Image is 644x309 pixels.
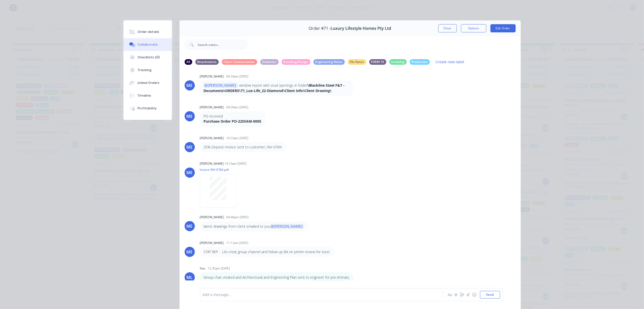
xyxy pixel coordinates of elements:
div: All [185,59,192,65]
div: ME [187,223,193,229]
button: Profitability [124,102,172,115]
div: Invoicing [389,59,407,65]
button: Aa [447,292,453,298]
span: @[PERSON_NAME] [204,83,237,88]
button: Linked Orders [124,76,172,89]
div: Checklists 0/0 [138,55,160,60]
div: Linked Orders [138,81,159,85]
div: [PERSON_NAME] [200,136,224,140]
div: ML [187,274,193,280]
div: File Notes [348,59,366,65]
span: Order #71 - [309,26,331,31]
div: Order details [138,30,159,34]
span: @[PERSON_NAME] [311,280,345,285]
p: Group chat created and Architectural and Engineering Plan sent to engineer for pre-liminary mark-... [204,275,350,285]
button: Order details [124,25,172,38]
p: PO received [204,114,262,119]
div: You [200,266,205,271]
div: - 11:12am [DATE] [225,241,249,245]
div: [PERSON_NAME] [200,161,224,166]
button: Tracking [124,64,172,76]
div: - 12:35pm [DATE] [206,266,230,271]
div: [PERSON_NAME] [200,241,224,245]
input: Search notes... [198,40,248,50]
button: Close [438,24,457,32]
div: Deliveries [260,59,279,65]
div: Engineering Notes [313,59,345,65]
div: Timeline [138,93,151,98]
span: Luxury Lifestyle Homes Pty Ltd [331,26,391,31]
button: Create new label [433,58,467,65]
div: FORM 15 [369,59,386,65]
div: Detailing/Design [282,59,310,65]
div: Tracking [138,68,152,72]
div: - 09:39am [DATE] [225,105,249,110]
div: Production [410,59,430,65]
button: Timeline [124,89,172,102]
button: ☺ [471,292,477,298]
div: [PERSON_NAME] [200,215,224,220]
button: Collaborate [124,38,172,51]
span: @[PERSON_NAME] [270,224,304,229]
button: @ [453,292,459,298]
div: - 04:46pm [DATE] [225,215,249,220]
button: Checklists 0/0 [124,51,172,64]
div: ME [187,82,193,88]
div: ME [187,144,193,150]
div: [PERSON_NAME] [200,74,224,79]
div: ME [187,249,193,255]
button: Options [461,24,486,32]
div: ME [187,113,193,119]
strong: Purchase Order PO-22DIAM-0005 [204,119,262,124]
div: 10:10am [DATE] [225,161,247,166]
button: Send [480,291,500,299]
strong: \Blackline Steel F&T - Documents\ORDERS\71_Lux-Life_22-Diamond\Client info\Client Drawing\ [204,83,345,93]
div: - 10:10am [DATE] [225,136,249,140]
p: Invoice INV-0784.pdf [200,168,242,172]
div: latest drawings from client emailed to you [204,224,305,229]
p: 25% Deposit Invoice sent to customer, INV-0784. [204,145,283,150]
p: - window report with stud openings in folder [204,83,350,93]
div: ME [187,170,193,176]
button: Edit Order [490,24,516,32]
div: [PERSON_NAME] [200,105,224,110]
div: Attachments [195,59,219,65]
div: - 09:34am [DATE] [225,74,249,79]
p: STAT REP - Lilo creat group channel and follow up BA on prelim review for steel. [204,249,331,254]
div: Collaborate [138,42,158,47]
div: Client Communiation [222,59,257,65]
div: Profitability [138,106,157,111]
